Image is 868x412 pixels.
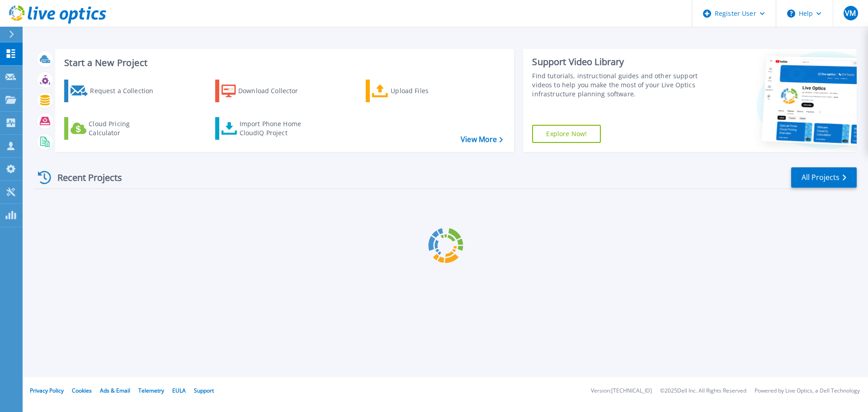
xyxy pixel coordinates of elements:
a: Ads & Email [100,387,130,394]
div: Request a Collection [90,82,162,100]
div: Import Phone Home CloudIQ Project [240,119,310,137]
a: Telemetry [138,387,164,394]
a: EULA [172,387,186,394]
span: VM [845,9,856,17]
li: Version: [TECHNICAL_ID] [591,388,652,394]
a: Cloud Pricing Calculator [64,117,165,140]
a: Request a Collection [64,80,165,102]
div: Support Video Library [532,56,702,68]
a: View More [461,135,503,144]
a: Cookies [72,387,92,394]
a: Support [194,387,214,394]
div: Cloud Pricing Calculator [89,119,161,137]
div: Find tutorials, instructional guides and other support videos to help you make the most of your L... [532,71,702,99]
div: Download Collector [238,82,311,100]
a: Download Collector [215,80,316,102]
li: Powered by Live Optics, a Dell Technology [755,388,860,394]
a: Privacy Policy [30,387,64,394]
div: Upload Files [391,82,463,100]
h3: Start a New Project [64,58,503,68]
li: © 2025 Dell Inc. All Rights Reserved [660,388,746,394]
a: All Projects [791,167,857,188]
a: Upload Files [366,80,467,102]
a: Explore Now! [532,125,601,143]
div: Recent Projects [35,166,134,189]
